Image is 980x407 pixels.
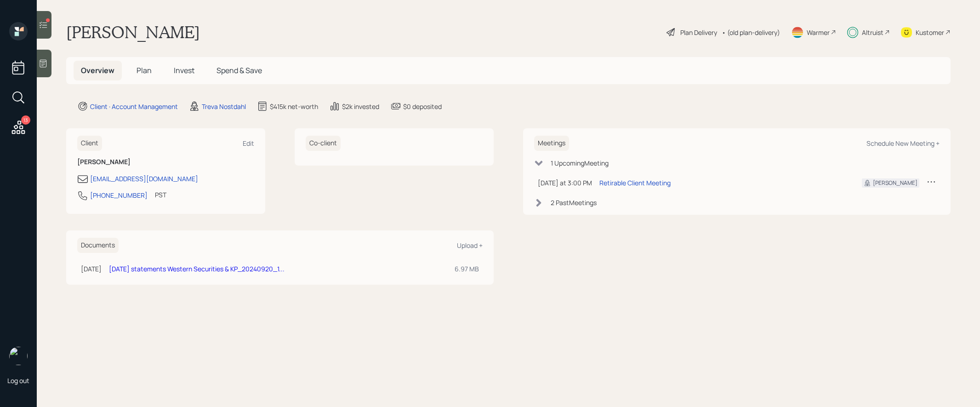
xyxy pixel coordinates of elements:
div: 1 Upcoming Meeting [551,158,609,168]
h6: [PERSON_NAME] [77,158,254,166]
h6: Meetings [534,136,569,151]
div: Client · Account Management [90,102,178,111]
div: 2 Past Meeting s [551,198,597,207]
div: Warmer [807,28,830,37]
div: $2k invested [342,102,379,111]
span: Spend & Save [217,65,262,75]
div: [DATE] at 3:00 PM [538,178,592,188]
div: Kustomer [916,28,944,37]
div: [PHONE_NUMBER] [90,190,148,200]
div: Log out [7,376,29,385]
div: Retirable Client Meeting [599,178,671,188]
img: treva-nostdahl-headshot.png [9,347,28,365]
h6: Client [77,136,102,151]
div: Treva Nostdahl [202,102,246,111]
div: 13 [21,115,30,125]
span: Overview [81,65,114,75]
div: Edit [243,139,254,148]
div: [EMAIL_ADDRESS][DOMAIN_NAME] [90,174,198,183]
h6: Co-client [306,136,341,151]
span: Plan [137,65,152,75]
div: PST [155,190,166,200]
div: [PERSON_NAME] [873,179,917,187]
div: Plan Delivery [680,28,717,37]
a: [DATE] statements Western Securities & KP_20240920_1... [109,264,285,273]
div: [DATE] [81,264,102,274]
span: Invest [174,65,194,75]
h6: Documents [77,238,119,253]
div: $415k net-worth [270,102,318,111]
div: Upload + [457,241,483,250]
div: Schedule New Meeting + [866,139,940,148]
div: 6.97 MB [455,264,479,274]
h1: [PERSON_NAME] [66,22,200,42]
div: • (old plan-delivery) [722,28,780,37]
div: $0 deposited [403,102,442,111]
div: Altruist [862,28,883,37]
